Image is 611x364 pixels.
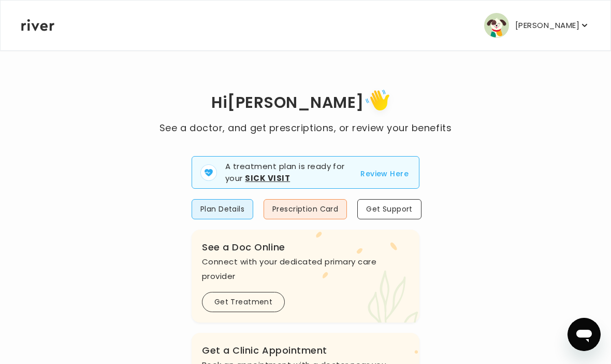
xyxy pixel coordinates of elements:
[515,18,579,33] p: [PERSON_NAME]
[202,292,285,312] button: Get Treatment
[484,13,509,38] img: user avatar
[568,318,601,351] iframe: Button to launch messaging window
[159,121,452,135] p: See a doctor, and get prescriptions, or review your benefits
[202,255,409,284] p: Connect with your dedicated primary care provider
[202,240,409,255] h3: See a Doc Online
[159,86,452,121] h1: Hi [PERSON_NAME]
[264,199,347,219] button: Prescription Card
[357,199,421,219] button: Get Support
[225,161,348,184] p: A treatment plan is ready for your
[245,173,290,184] strong: Sick Visit
[484,13,590,38] button: user avatar[PERSON_NAME]
[192,199,253,219] button: Plan Details
[360,167,409,180] button: Review Here
[202,343,409,358] h3: Get a Clinic Appointment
